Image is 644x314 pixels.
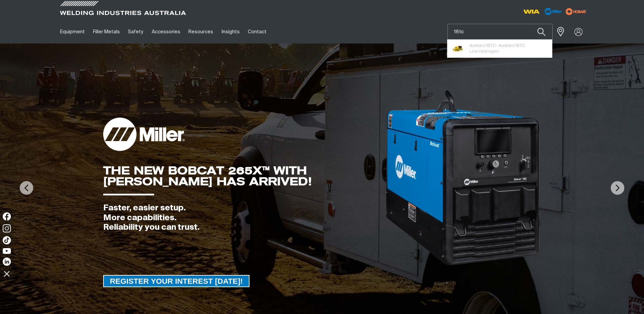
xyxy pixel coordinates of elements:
img: YouTube [3,248,11,254]
a: Filler Metals [89,20,124,43]
nav: Main [56,20,455,43]
div: Faster, easier setup. More capabilities. Reliability you can trust. [103,203,385,232]
img: PrevArrow [20,181,33,195]
span: Low Hydrogen [470,49,499,54]
span: 16TC [515,43,525,48]
a: Accessories [148,20,184,43]
a: Safety [124,20,147,43]
img: TikTok [3,236,11,244]
a: Equipment [56,20,89,43]
a: Resources [184,20,217,43]
img: LinkedIn [3,258,11,266]
a: Contact [244,20,271,43]
img: Facebook [3,212,11,221]
img: hide socials [1,268,13,279]
input: Product name or item number... [448,24,552,39]
button: Search products [530,24,553,40]
img: Instagram [3,224,11,232]
a: REGISTER YOUR INTEREST TODAY! [103,275,250,287]
ul: Suggestions [447,39,552,57]
span: 16TC [486,43,496,48]
span: Austarc - Austarc [470,43,525,49]
a: Insights [217,20,243,43]
div: THE NEW BOBCAT 265X™ WITH [PERSON_NAME] HAS ARRIVED! [103,165,385,187]
span: REGISTER YOUR INTEREST [DATE]! [104,275,249,287]
img: miller [564,6,588,17]
img: NextArrow [611,181,624,195]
